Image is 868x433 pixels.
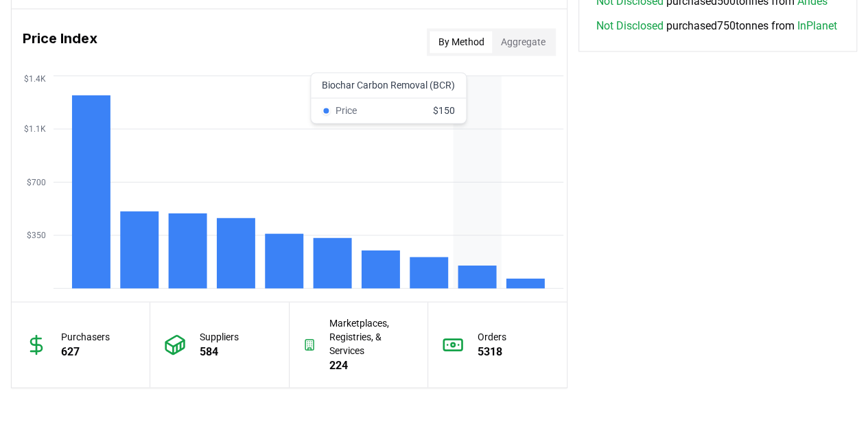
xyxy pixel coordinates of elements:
p: 5318 [478,343,506,360]
a: Not Disclosed [596,18,663,34]
p: Suppliers [200,329,239,343]
tspan: $350 [27,231,46,240]
p: 584 [200,343,239,360]
button: By Method [430,31,492,53]
p: 627 [61,343,110,360]
button: Aggregate [492,31,553,53]
a: InPlanet [797,18,836,34]
span: purchased 750 tonnes from [596,18,836,34]
p: Orders [478,329,506,343]
p: Purchasers [61,329,110,343]
p: 224 [329,357,414,373]
tspan: $1.4K [24,73,46,83]
h3: Price Index [23,28,97,56]
tspan: $1.1K [24,124,46,134]
tspan: $700 [27,177,46,187]
p: Marketplaces, Registries, & Services [329,316,414,357]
